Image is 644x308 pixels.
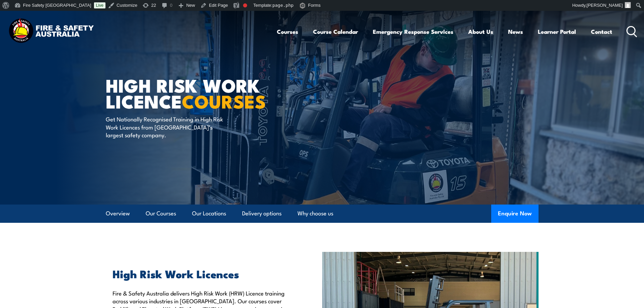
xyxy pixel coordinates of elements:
button: Enquire Now [491,205,539,223]
a: Overview [106,205,130,222]
h1: High Risk Work Licence [106,77,273,109]
strong: COURSES [182,87,266,115]
a: News [508,23,523,41]
a: About Us [468,23,493,41]
a: Learner Portal [538,23,576,41]
span: page.php [272,3,294,8]
a: Courses [277,23,298,41]
a: Emergency Response Services [373,23,453,41]
a: Course Calendar [313,23,358,41]
h2: High Risk Work Licences [113,269,291,278]
a: Our Locations [192,205,226,222]
a: Delivery options [242,205,282,222]
a: Why choose us [297,205,333,222]
span: [PERSON_NAME] [587,3,623,8]
a: Our Courses [146,205,176,222]
a: Live [94,2,105,8]
div: Focus keyphrase not set [243,3,247,7]
a: Contact [591,23,612,41]
p: Get Nationally Recognised Training in High Risk Work Licences from [GEOGRAPHIC_DATA]’s largest sa... [106,115,229,139]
